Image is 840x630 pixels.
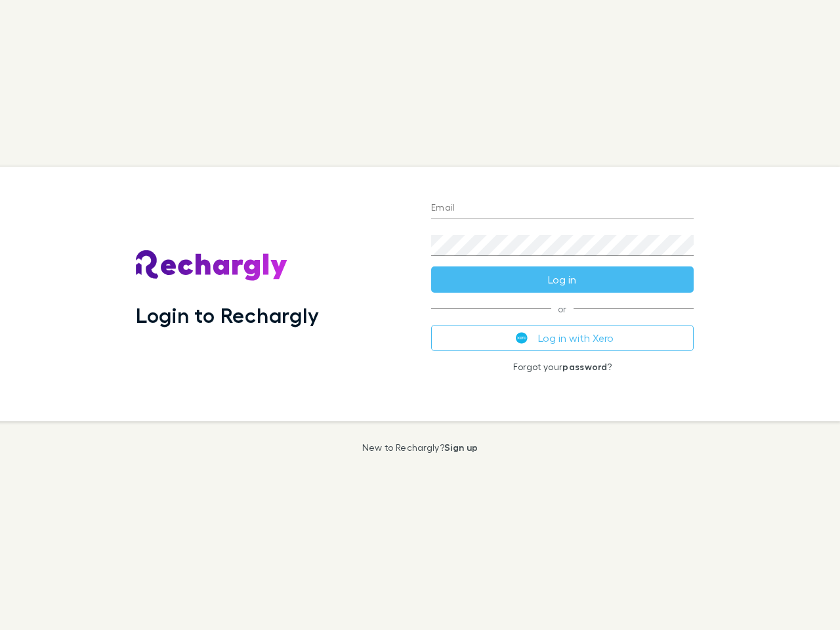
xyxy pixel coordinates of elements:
h1: Login to Rechargly [136,303,319,327]
span: or [431,308,694,309]
p: New to Rechargly? [362,442,478,453]
button: Log in with Xero [431,325,694,351]
button: Log in [431,266,694,293]
img: Rechargly's Logo [136,250,288,282]
img: Xero's logo [516,332,528,344]
a: password [562,361,607,372]
a: Sign up [444,442,478,453]
p: Forgot your ? [431,362,694,372]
